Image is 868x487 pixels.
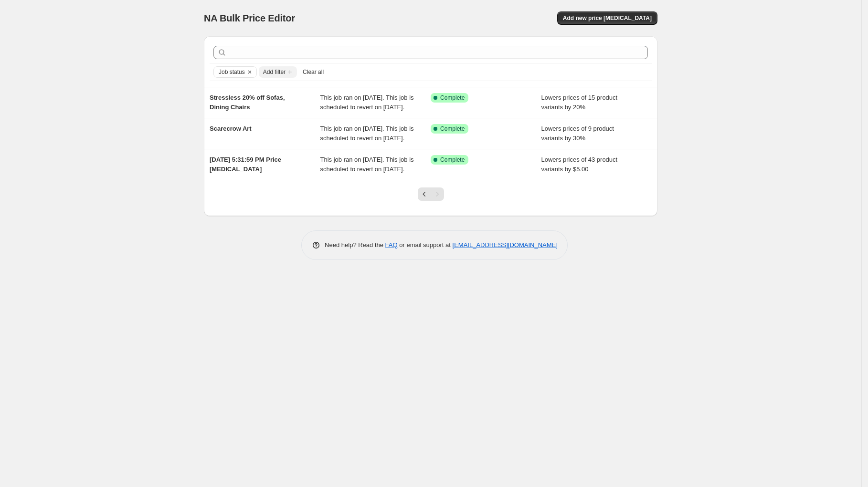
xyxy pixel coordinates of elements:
[541,94,618,111] span: Lowers prices of 15 product variants by 20%
[440,125,465,133] span: Complete
[210,125,252,132] span: Scarecrow Art
[219,68,245,76] span: Job status
[453,241,558,249] a: [EMAIL_ADDRESS][DOMAIN_NAME]
[541,156,618,173] span: Lowers prices of 43 product variants by $5.00
[418,187,431,201] button: Previous
[385,241,398,249] a: FAQ
[325,241,385,249] span: Need help? Read the
[263,68,286,76] span: Add filter
[210,156,281,173] span: [DATE] 5:31:59 PM Price [MEDICAL_DATA]
[557,11,657,25] button: Add new price [MEDICAL_DATA]
[259,66,297,78] button: Add filter
[398,241,453,249] span: or email support at
[563,14,652,22] span: Add new price [MEDICAL_DATA]
[299,66,328,78] button: Clear all
[303,68,324,76] span: Clear all
[418,187,444,201] nav: Pagination
[541,125,614,142] span: Lowers prices of 9 product variants by 30%
[214,67,245,77] button: Job status
[245,67,254,77] button: Clear
[320,156,414,173] span: This job ran on [DATE]. This job is scheduled to revert on [DATE].
[204,13,295,23] span: NA Bulk Price Editor
[320,94,414,111] span: This job ran on [DATE]. This job is scheduled to revert on [DATE].
[320,125,414,142] span: This job ran on [DATE]. This job is scheduled to revert on [DATE].
[440,94,465,102] span: Complete
[210,94,285,111] span: Stressless 20% off Sofas, Dining Chairs
[440,156,465,164] span: Complete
